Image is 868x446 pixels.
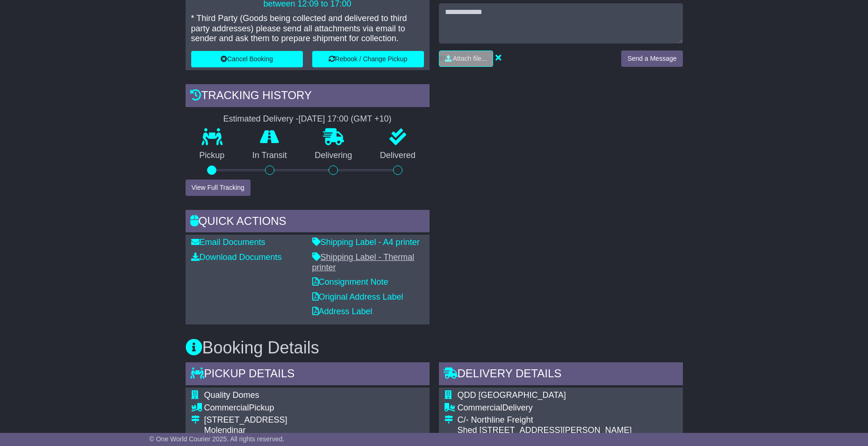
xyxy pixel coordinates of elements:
[204,415,352,425] div: [STREET_ADDRESS]
[204,390,259,400] span: Quality Domes
[186,114,430,124] div: Estimated Delivery -
[458,403,502,412] span: Commercial
[312,307,373,316] a: Address Label
[312,277,388,287] a: Consignment Note
[299,114,392,124] div: [DATE] 17:00 (GMT +10)
[191,51,303,67] button: Cancel Booking
[312,51,424,67] button: Rebook / Change Pickup
[191,14,424,44] p: * Third Party (Goods being collected and delivered to third party addresses) please send all atta...
[301,151,366,161] p: Delivering
[186,84,430,109] div: Tracking history
[238,151,301,161] p: In Transit
[458,390,566,400] span: QDD [GEOGRAPHIC_DATA]
[204,425,352,436] div: Molendinar
[191,237,265,247] a: Email Documents
[204,403,249,412] span: Commercial
[366,151,430,161] p: Delivered
[621,50,682,67] button: Send a Message
[186,180,251,196] button: View Full Tracking
[204,403,352,413] div: Pickup
[312,252,415,272] a: Shipping Label - Thermal printer
[186,210,430,235] div: Quick Actions
[458,403,638,413] div: Delivery
[439,362,683,388] div: Delivery Details
[186,151,239,161] p: Pickup
[150,435,285,443] span: © One World Courier 2025. All rights reserved.
[312,292,403,302] a: Original Address Label
[191,252,282,262] a: Download Documents
[312,237,420,247] a: Shipping Label - A4 printer
[458,425,638,436] div: Shed [STREET_ADDRESS][PERSON_NAME]
[186,338,683,357] h3: Booking Details
[186,362,430,388] div: Pickup Details
[458,415,638,425] div: C/- Northline Freight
